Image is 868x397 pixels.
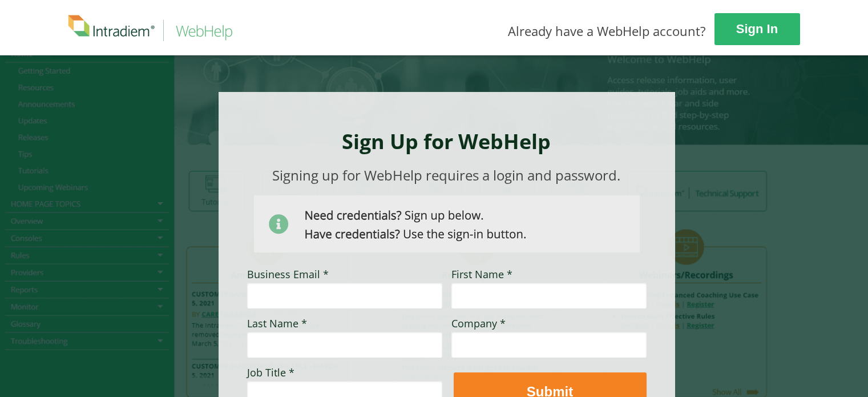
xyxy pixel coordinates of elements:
span: Company * [451,316,506,330]
strong: Sign In [736,22,778,36]
img: Need Credentials? Sign up below. Have Credentials? Use the sign-in button. [254,195,640,252]
span: Job Title * [247,366,294,379]
strong: Sign Up for WebHelp [342,127,551,155]
span: First Name * [451,267,512,281]
span: Business Email * [247,267,329,281]
span: Last Name * [247,316,307,330]
span: Already have a WebHelp account? [508,22,706,39]
span: Signing up for WebHelp requires a login and password. [272,166,620,185]
a: Sign In [714,13,800,45]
